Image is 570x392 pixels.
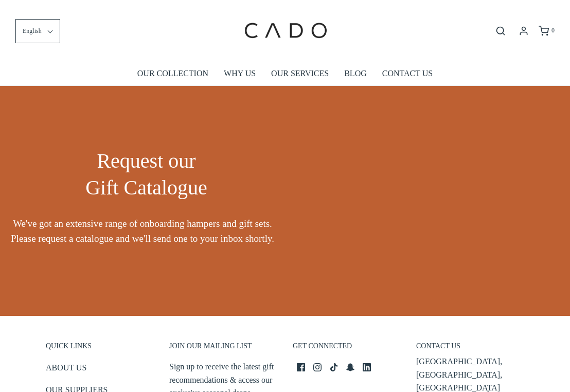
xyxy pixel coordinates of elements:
[382,62,433,85] a: CONTACT US
[551,27,555,34] span: 0
[538,26,555,36] a: 0
[8,217,277,246] span: We've got an extensive range of onboarding hampers and gift sets. Please request a catalogue and ...
[491,25,510,37] button: Open search bar
[241,8,329,54] img: cadogifting
[293,342,401,356] h3: GET CONNECTED
[137,62,208,85] a: OUR COLLECTION
[85,149,207,199] span: Request our Gift Catalogue
[169,342,277,356] h3: JOIN OUR MAILING LIST
[271,62,329,85] a: OUR SERVICES
[23,26,42,36] span: English
[224,62,256,85] a: WHY US
[416,342,524,356] h3: CONTACT US
[46,361,86,378] a: ABOUT US
[46,342,154,356] h3: QUICK LINKS
[293,155,562,233] iframe: Form 0
[15,19,60,43] button: English
[344,62,367,85] a: BLOG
